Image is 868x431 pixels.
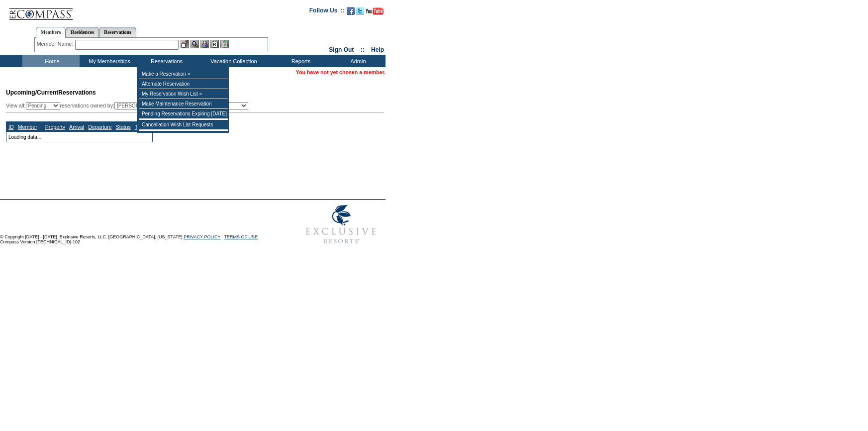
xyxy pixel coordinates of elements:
a: Subscribe to our YouTube Channel [366,10,384,16]
td: Admin [328,55,386,67]
a: Arrival [69,124,84,130]
td: Pending Reservations Expiring [DATE] [139,109,228,119]
img: Exclusive Resorts [296,200,386,249]
td: Make a Reservation » [139,69,228,79]
a: Help [371,46,384,53]
a: Residences [66,27,99,37]
a: Departure [88,124,111,130]
span: Reservations [6,89,96,96]
a: ID [8,124,14,130]
td: Cancellation Wish List Requests [139,120,228,130]
td: My Memberships [80,55,137,67]
a: Members [36,27,66,38]
span: You have not yet chosen a member. [296,69,386,75]
td: Reports [271,55,328,67]
img: Reservations [210,40,219,48]
a: PRIVACY POLICY [184,234,220,239]
td: Follow Us :: [309,6,345,18]
td: Loading data... [6,132,153,142]
span: :: [361,46,365,53]
a: Become our fan on Facebook [347,10,355,16]
td: My Reservation Wish List » [139,89,228,99]
img: Impersonate [200,40,209,48]
a: Follow us on Twitter [356,10,364,16]
td: Reservations [137,55,194,67]
img: Become our fan on Facebook [347,7,355,15]
a: Type [135,124,146,130]
img: b_edit.gif [181,40,189,48]
img: b_calculator.gif [220,40,229,48]
td: Make Maintenance Reservation [139,99,228,109]
img: View [191,40,199,48]
td: Alternate Reservation [139,79,228,89]
img: Follow us on Twitter [356,7,364,15]
div: View all: reservations owned by: [6,102,253,109]
a: Reservations [99,27,136,37]
a: Member [18,124,37,130]
span: Upcoming/Current [6,89,58,96]
a: Sign Out [329,46,354,53]
a: Status [116,124,131,130]
a: TERMS OF USE [224,234,258,239]
a: Property [45,124,65,130]
td: Home [22,55,80,67]
td: Vacation Collection [194,55,271,67]
img: Subscribe to our YouTube Channel [366,7,384,15]
div: Member Name: [37,40,75,48]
